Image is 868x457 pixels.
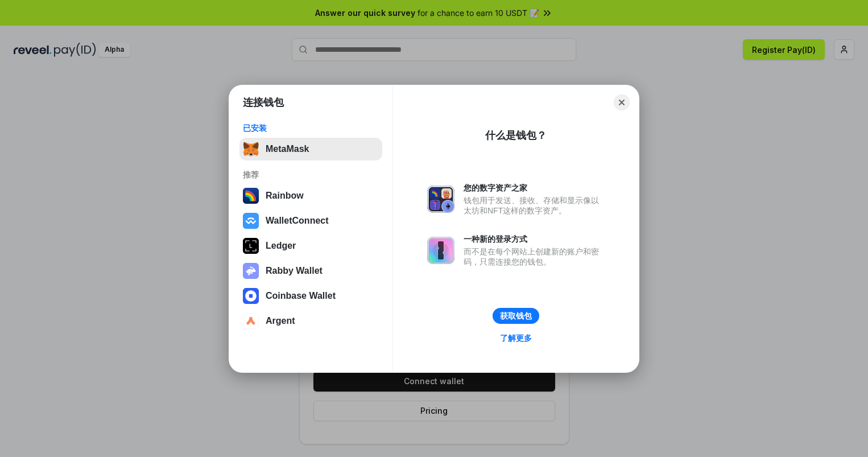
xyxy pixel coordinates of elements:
div: Ledger [266,241,296,251]
div: MetaMask [266,144,309,154]
div: 一种新的登录方式 [464,234,605,244]
div: 什么是钱包？ [485,129,547,142]
div: 了解更多 [500,333,532,343]
button: Argent [239,310,382,332]
img: svg+xml,%3Csvg%20xmlns%3D%22http%3A%2F%2Fwww.w3.org%2F2000%2Fsvg%22%20fill%3D%22none%22%20viewBox... [427,237,454,264]
div: 已安装 [243,123,379,133]
button: Close [614,94,630,110]
button: Rainbow [239,184,382,207]
button: Coinbase Wallet [239,285,382,307]
img: svg+xml,%3Csvg%20width%3D%2228%22%20height%3D%2228%22%20viewBox%3D%220%200%2028%2028%22%20fill%3D... [243,313,259,329]
div: 钱包用于发送、接收、存储和显示像以太坊和NFT这样的数字资产。 [464,195,605,216]
div: 推荐 [243,170,379,180]
h1: 连接钱包 [243,96,284,109]
div: 获取钱包 [500,311,532,321]
div: Argent [266,316,295,326]
img: svg+xml,%3Csvg%20width%3D%22120%22%20height%3D%22120%22%20viewBox%3D%220%200%20120%20120%22%20fil... [243,188,259,204]
div: Rainbow [266,191,304,201]
img: svg+xml,%3Csvg%20width%3D%2228%22%20height%3D%2228%22%20viewBox%3D%220%200%2028%2028%22%20fill%3D... [243,288,259,304]
div: WalletConnect [266,216,329,226]
button: Ledger [239,234,382,257]
div: Rabby Wallet [266,266,323,276]
button: Rabby Wallet [239,260,382,282]
button: MetaMask [239,138,382,160]
img: svg+xml,%3Csvg%20fill%3D%22none%22%20height%3D%2233%22%20viewBox%3D%220%200%2035%2033%22%20width%... [243,141,259,157]
div: 而不是在每个网站上创建新的账户和密码，只需连接您的钱包。 [464,246,605,267]
img: svg+xml,%3Csvg%20xmlns%3D%22http%3A%2F%2Fwww.w3.org%2F2000%2Fsvg%22%20fill%3D%22none%22%20viewBox... [243,263,259,279]
div: 您的数字资产之家 [464,183,605,193]
button: 获取钱包 [493,308,539,324]
img: svg+xml,%3Csvg%20xmlns%3D%22http%3A%2F%2Fwww.w3.org%2F2000%2Fsvg%22%20width%3D%2228%22%20height%3... [243,238,259,254]
img: svg+xml,%3Csvg%20width%3D%2228%22%20height%3D%2228%22%20viewBox%3D%220%200%2028%2028%22%20fill%3D... [243,213,259,229]
button: WalletConnect [239,209,382,232]
div: Coinbase Wallet [266,291,336,301]
a: 了解更多 [493,331,539,345]
img: svg+xml,%3Csvg%20xmlns%3D%22http%3A%2F%2Fwww.w3.org%2F2000%2Fsvg%22%20fill%3D%22none%22%20viewBox... [427,186,454,213]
